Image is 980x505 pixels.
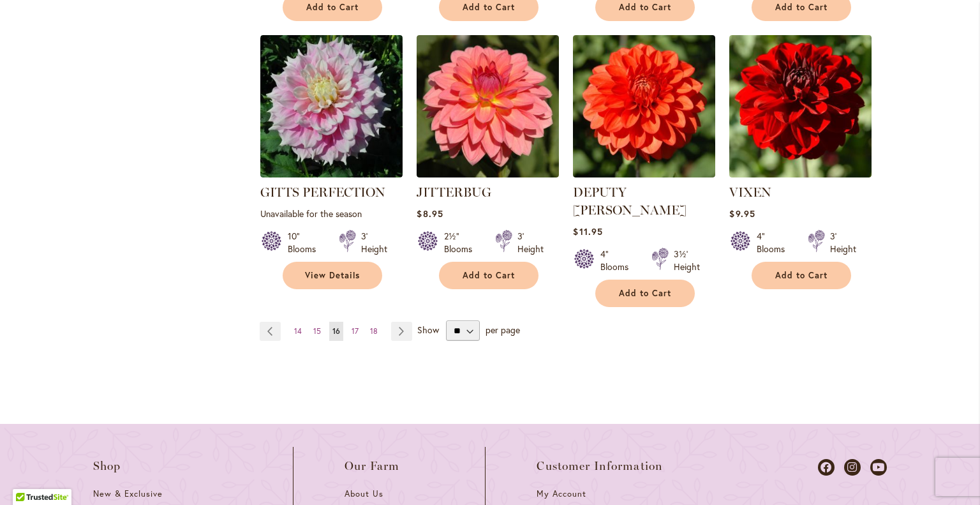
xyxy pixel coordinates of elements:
[93,488,163,499] span: New & Exclusive
[417,207,443,220] span: $8.95
[306,2,359,13] span: Add to Cart
[294,326,302,336] span: 14
[573,168,715,180] a: DEPUTY BOB
[573,225,602,237] span: $11.95
[729,35,872,177] img: VIXEN
[844,459,861,476] a: Dahlias on Instagram
[288,230,323,255] div: 10" Blooms
[752,262,851,289] button: Add to Cart
[486,324,520,336] span: per page
[775,270,828,281] span: Add to Cart
[260,35,403,177] img: GITTS PERFECTION
[345,460,399,472] span: Our Farm
[260,207,403,220] p: Unavailable for the season
[870,459,887,476] a: Dahlias on Youtube
[517,230,544,255] div: 3' Height
[463,270,515,281] span: Add to Cart
[619,288,671,299] span: Add to Cart
[352,326,359,336] span: 17
[345,488,383,499] span: About Us
[260,168,403,180] a: GITTS PERFECTION
[439,262,538,289] button: Add to Cart
[291,322,305,341] a: 14
[757,230,792,255] div: 4" Blooms
[537,460,663,472] span: Customer Information
[573,185,687,218] a: DEPUTY [PERSON_NAME]
[619,2,671,13] span: Add to Cart
[370,326,378,336] span: 18
[600,248,636,273] div: 4" Blooms
[729,168,872,180] a: VIXEN
[818,459,835,476] a: Dahlias on Facebook
[260,185,385,200] a: GITTS PERFECTION
[367,322,381,341] a: 18
[729,207,755,220] span: $9.95
[283,262,382,289] a: View Details
[537,488,586,499] span: My Account
[313,326,321,336] span: 15
[830,230,856,255] div: 3' Height
[595,280,695,307] button: Add to Cart
[417,35,559,177] img: JITTERBUG
[10,460,45,495] iframe: Launch Accessibility Center
[332,326,340,336] span: 16
[417,168,559,180] a: JITTERBUG
[775,2,828,13] span: Add to Cart
[348,322,362,341] a: 17
[729,185,771,200] a: VIXEN
[674,248,700,273] div: 3½' Height
[573,35,715,177] img: DEPUTY BOB
[305,270,360,281] span: View Details
[463,2,515,13] span: Add to Cart
[444,230,480,255] div: 2½" Blooms
[93,460,121,472] span: Shop
[310,322,324,341] a: 15
[417,324,439,336] span: Show
[417,185,491,200] a: JITTERBUG
[361,230,387,255] div: 3' Height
